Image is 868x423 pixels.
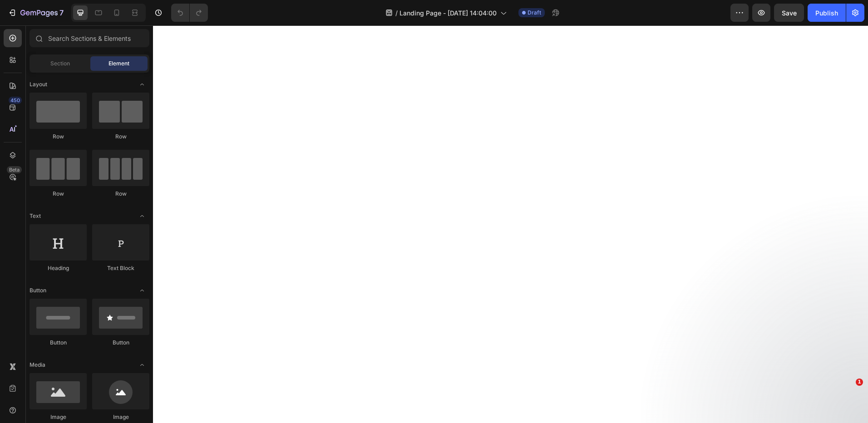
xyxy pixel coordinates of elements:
[30,264,87,272] div: Heading
[30,361,45,369] span: Media
[9,97,22,104] div: 450
[92,339,149,347] div: Button
[837,392,859,414] iframe: Intercom live chat
[135,209,149,223] span: Toggle open
[59,7,64,18] p: 7
[30,133,87,141] div: Row
[153,25,868,423] iframe: Design area
[4,4,68,22] button: 7
[135,358,149,372] span: Toggle open
[782,9,797,17] span: Save
[30,413,87,421] div: Image
[808,4,846,22] button: Publish
[528,9,541,17] span: Draft
[92,190,149,198] div: Row
[30,286,46,295] span: Button
[815,8,838,18] div: Publish
[399,8,497,18] span: Landing Page - [DATE] 14:04:00
[856,379,863,386] span: 1
[30,190,87,198] div: Row
[30,212,41,220] span: Text
[30,339,87,347] div: Button
[774,4,804,22] button: Save
[135,77,149,92] span: Toggle open
[135,283,149,298] span: Toggle open
[92,264,149,272] div: Text Block
[171,4,208,22] div: Undo/Redo
[92,413,149,421] div: Image
[395,8,398,18] span: /
[50,59,70,68] span: Section
[92,133,149,141] div: Row
[7,166,22,173] div: Beta
[30,80,47,89] span: Layout
[108,59,129,68] span: Element
[30,29,149,47] input: Search Sections & Elements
